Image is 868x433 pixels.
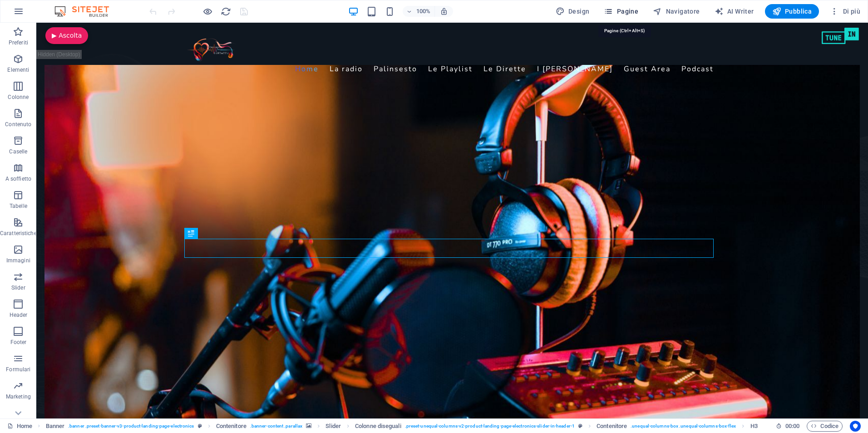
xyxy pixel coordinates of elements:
nav: breadcrumb [46,421,758,432]
span: Fai clic per selezionare. Doppio clic per modificare [216,421,247,432]
button: AI Writer [711,4,758,19]
span: Fai clic per selezionare. Doppio clic per modificare [355,421,401,432]
span: . banner-content .parallax [250,421,302,432]
button: Design [552,4,593,19]
p: Contenuto [5,121,31,128]
p: Marketing [6,393,31,400]
span: Navigatore [653,7,700,16]
span: . banner .preset-banner-v3-product-landing-page-electronics [68,421,194,432]
p: Footer [10,339,27,346]
p: A soffietto [5,175,31,182]
button: Navigatore [649,4,703,19]
i: Ricarica la pagina [221,6,231,17]
button: reload [220,6,231,17]
p: Preferiti [9,39,28,46]
span: Pubblica [772,7,812,16]
i: Questo elemento è un preset personalizzabile [198,423,202,428]
span: Pagine [604,7,638,16]
span: . unequal-columns-box .unequal-columns-box-flex [631,421,736,432]
span: Fai clic per selezionare. Doppio clic per modificare [597,421,627,432]
button: Clicca qui per lasciare la modalità di anteprima e continuare la modifica [202,6,213,17]
button: Codice [807,421,843,432]
i: Questo elemento contiene uno sfondo [306,423,311,428]
h6: 100% [416,6,431,17]
button: Pubblica [765,4,819,19]
p: Caselle [9,148,27,155]
p: Formulari [6,366,30,373]
p: Tabelle [10,202,27,210]
button: 100% [403,6,435,17]
p: Slider [11,284,25,291]
span: Design [556,7,590,16]
button: Pagine [600,4,642,19]
p: Elementi [7,66,29,74]
button: Di più [826,4,864,19]
span: . preset-unequal-columns-v2-product-landing-page-electronics-slider-in-header-1 [405,421,575,432]
span: : [792,423,793,429]
button: Usercentrics [850,421,861,432]
p: Colonne [8,93,29,101]
h6: Tempo sessione [776,421,800,432]
span: Fai clic per selezionare. Doppio clic per modificare [325,421,341,432]
div: Design (Ctrl+Alt+Y) [552,4,593,19]
span: Fai clic per selezionare. Doppio clic per modificare [46,421,65,432]
span: Di più [830,7,860,16]
p: Header [10,311,28,319]
span: 00 00 [785,421,799,432]
i: Questo elemento è un preset personalizzabile [578,423,582,428]
a: Fai clic per annullare la selezione. Doppio clic per aprire le pagine [7,421,32,432]
p: Immagini [6,257,30,264]
span: AI Writer [715,7,754,16]
img: Editor Logo [52,6,120,17]
i: Quando ridimensioni, regola automaticamente il livello di zoom in modo che corrisponda al disposi... [440,7,448,15]
span: Fai clic per selezionare. Doppio clic per modificare [750,421,758,432]
span: Codice [811,421,838,432]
